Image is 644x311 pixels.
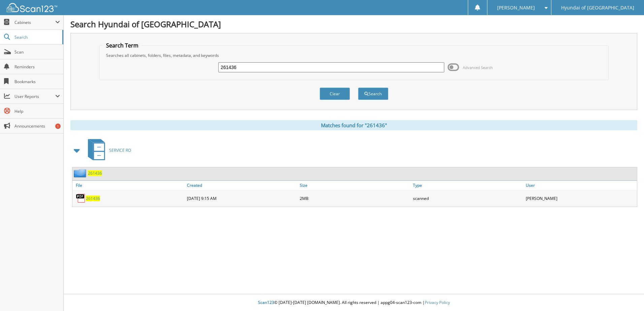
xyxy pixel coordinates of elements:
div: scanned [411,192,524,205]
div: Matches found for "261436" [70,120,637,130]
span: Help [14,108,60,114]
h1: Search Hyundai of [GEOGRAPHIC_DATA] [70,19,637,30]
div: [PERSON_NAME] [524,192,637,205]
a: Created [185,181,298,190]
div: © [DATE]-[DATE] [DOMAIN_NAME]. All rights reserved | appg04-scan123-com | [64,295,644,311]
img: PDF.png [76,193,86,203]
div: 2MB [298,192,411,205]
a: Size [298,181,411,190]
button: Search [358,88,388,100]
span: Hyundai of [GEOGRAPHIC_DATA] [561,6,634,10]
a: Privacy Policy [425,300,450,305]
a: Type [411,181,524,190]
a: 261436 [86,196,100,201]
span: SERVICE RO [109,147,131,153]
a: User [524,181,637,190]
button: Clear [320,88,350,100]
span: Cabinets [14,20,55,25]
span: Scan [14,49,60,55]
legend: Search Term [103,42,142,49]
a: File [72,181,185,190]
a: SERVICE RO [84,137,131,164]
iframe: Chat Widget [610,279,644,311]
span: Scan123 [258,300,274,305]
img: folder2.png [74,169,88,177]
div: 1 [55,124,61,129]
a: 261436 [88,170,102,176]
div: Searches all cabinets, folders, files, metadata, and keywords [103,53,605,58]
div: [DATE] 9:15 AM [185,192,298,205]
span: User Reports [14,94,55,99]
img: scan123-logo-white.svg [7,3,57,12]
span: [PERSON_NAME] [497,6,535,10]
span: Announcements [14,123,60,129]
span: Search [14,34,59,40]
span: Advanced Search [463,65,493,70]
span: Bookmarks [14,79,60,84]
span: Reminders [14,64,60,70]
